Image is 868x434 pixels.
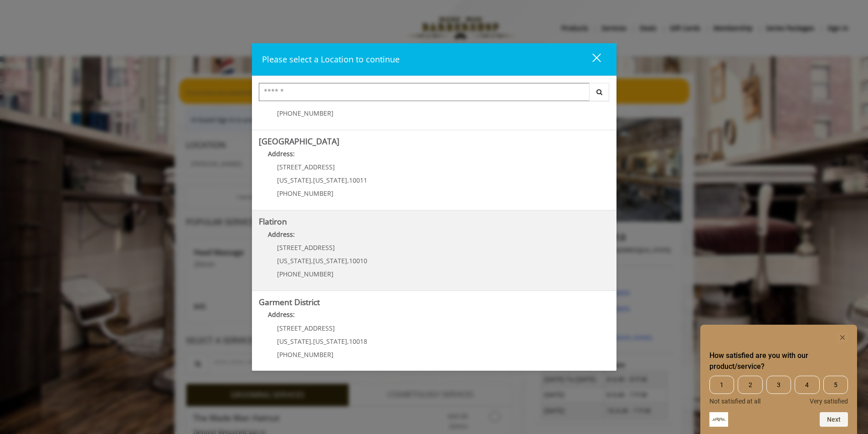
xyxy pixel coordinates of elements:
div: Center Select [259,83,610,106]
span: 4 [795,376,819,394]
span: [US_STATE] [313,176,347,184]
span: [US_STATE] [313,256,347,265]
span: , [347,176,349,184]
span: [STREET_ADDRESS] [277,163,335,171]
span: , [311,176,313,184]
b: Address: [268,310,295,319]
i: Search button [594,89,605,95]
span: [STREET_ADDRESS] [277,243,335,252]
span: [PHONE_NUMBER] [277,350,334,359]
b: Garment District [259,296,320,307]
span: [US_STATE] [277,176,311,184]
span: [PHONE_NUMBER] [277,270,334,278]
b: Flatiron [259,216,287,227]
span: , [347,337,349,346]
span: [PHONE_NUMBER] [277,189,334,198]
div: How satisfied are you with our product/service? Select an option from 1 to 5, with 1 being Not sa... [709,376,848,405]
span: 10011 [349,176,367,184]
button: close dialog [575,50,606,69]
span: Not satisfied at all [709,398,760,405]
span: , [347,256,349,265]
span: 1 [709,376,734,394]
span: [US_STATE] [277,337,311,346]
input: Search Center [259,83,590,101]
span: 5 [823,376,848,394]
span: [US_STATE] [313,337,347,346]
button: Next question [820,412,848,427]
span: 10018 [349,337,367,346]
div: close dialog [582,53,600,66]
b: Address: [268,230,295,239]
span: 10010 [349,256,367,265]
h2: How satisfied are you with our product/service? Select an option from 1 to 5, with 1 being Not sa... [709,350,848,372]
span: [US_STATE] [277,256,311,265]
div: How satisfied are you with our product/service? Select an option from 1 to 5, with 1 being Not sa... [709,332,848,427]
span: [PHONE_NUMBER] [277,109,334,117]
b: Address: [268,149,295,158]
span: , [311,256,313,265]
span: [STREET_ADDRESS] [277,324,335,332]
span: Please select a Location to continue [262,54,400,65]
span: Very satisfied [810,398,848,405]
b: [GEOGRAPHIC_DATA] [259,136,339,147]
span: , [311,337,313,346]
span: 2 [738,376,762,394]
span: 3 [766,376,791,394]
button: Hide survey [837,332,848,343]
